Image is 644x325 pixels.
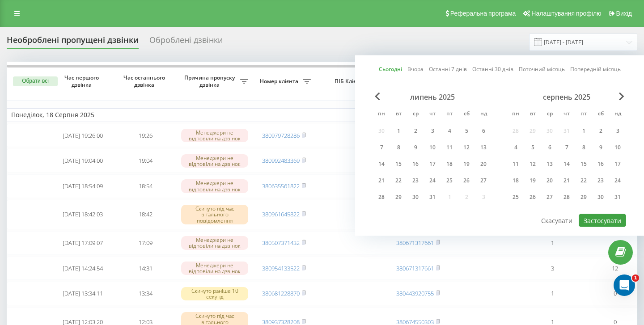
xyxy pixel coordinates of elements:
[114,124,177,148] td: 19:26
[396,239,434,247] a: 380671317661
[181,179,248,193] div: Менеджери не відповіли на дзвінок
[595,158,606,170] div: 16
[595,125,606,137] div: 2
[477,108,490,121] abbr: неділя
[561,175,572,186] div: 21
[373,157,390,171] div: пн 14 лип 2025 р.
[595,191,606,203] div: 30
[478,158,489,170] div: 20
[524,157,541,171] div: вт 12 серп 2025 р.
[519,65,565,73] a: Поточний місяць
[609,157,626,171] div: нд 17 серп 2025 р.
[543,108,556,121] abbr: середа
[609,174,626,187] div: нд 24 серп 2025 р.
[390,190,407,204] div: вт 29 лип 2025 р.
[527,142,538,153] div: 5
[410,191,421,203] div: 30
[611,108,624,121] abbr: неділя
[396,264,434,272] a: 380671317661
[181,287,248,300] div: Скинуто раніше 10 секунд
[390,174,407,187] div: вт 22 лип 2025 р.
[121,74,169,88] span: Час останнього дзвінка
[424,141,441,154] div: чт 10 лип 2025 р.
[507,190,524,204] div: пн 25 серп 2025 р.
[410,125,421,137] div: 2
[376,142,387,153] div: 7
[375,93,380,101] span: Previous Month
[561,191,572,203] div: 28
[410,142,421,153] div: 9
[592,157,609,171] div: сб 16 серп 2025 р.
[407,141,424,154] div: ср 9 лип 2025 р.
[478,175,489,186] div: 27
[521,231,584,255] td: 1
[575,174,592,187] div: пт 22 серп 2025 р.
[7,35,139,49] div: Необроблені пропущені дзвінки
[441,157,458,171] div: пт 18 лип 2025 р.
[390,124,407,138] div: вт 1 лип 2025 р.
[393,158,404,170] div: 15
[181,205,248,224] div: Скинуто під час вітального повідомлення
[619,93,624,101] span: Next Month
[592,190,609,204] div: сб 30 серп 2025 р.
[592,174,609,187] div: сб 23 серп 2025 р.
[558,174,575,187] div: чт 21 серп 2025 р.
[541,141,558,154] div: ср 6 серп 2025 р.
[578,158,589,170] div: 15
[575,124,592,138] div: пт 1 серп 2025 р.
[560,108,573,121] abbr: четвер
[262,210,300,218] a: 380961645822
[612,175,623,186] div: 24
[575,141,592,154] div: пт 8 серп 2025 р.
[51,174,114,198] td: [DATE] 18:54:09
[426,108,439,121] abbr: четвер
[510,158,521,170] div: 11
[407,190,424,204] div: ср 30 лип 2025 р.
[441,174,458,187] div: пт 25 лип 2025 р.
[262,182,300,190] a: 380635561822
[544,191,555,203] div: 27
[262,289,300,297] a: 380681228870
[575,190,592,204] div: пт 29 серп 2025 р.
[181,236,248,249] div: Менеджери не відповіли на дзвінок
[424,174,441,187] div: чт 24 лип 2025 р.
[376,191,387,203] div: 28
[614,274,635,296] iframe: Intercom live chat
[595,175,606,186] div: 23
[257,78,303,85] span: Номер клієнта
[472,65,513,73] a: Останні 30 днів
[578,175,589,186] div: 22
[575,157,592,171] div: пт 15 серп 2025 р.
[527,158,538,170] div: 12
[521,282,584,305] td: 1
[458,174,475,187] div: сб 26 лип 2025 р.
[461,142,472,153] div: 12
[51,124,114,148] td: [DATE] 19:26:00
[458,124,475,138] div: сб 5 лип 2025 р.
[544,142,555,153] div: 6
[595,142,606,153] div: 9
[262,239,300,247] a: 380507371432
[373,141,390,154] div: пн 7 лип 2025 р.
[507,157,524,171] div: пн 11 серп 2025 р.
[376,158,387,170] div: 14
[114,257,177,280] td: 14:31
[181,262,248,275] div: Менеджери не відповіли на дзвінок
[441,124,458,138] div: пт 4 лип 2025 р.
[578,191,589,203] div: 29
[181,129,248,142] div: Менеджери не відповіли на дзвінок
[114,200,177,229] td: 18:42
[450,10,516,17] span: Реферальна програма
[407,65,424,73] a: Вчора
[393,142,404,153] div: 8
[427,191,438,203] div: 31
[376,175,387,186] div: 21
[149,35,223,49] div: Оброблені дзвінки
[427,158,438,170] div: 17
[373,174,390,187] div: пн 21 лип 2025 р.
[181,74,240,88] span: Причина пропуску дзвінка
[510,142,521,153] div: 4
[392,108,405,121] abbr: вівторок
[541,157,558,171] div: ср 13 серп 2025 р.
[612,142,623,153] div: 10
